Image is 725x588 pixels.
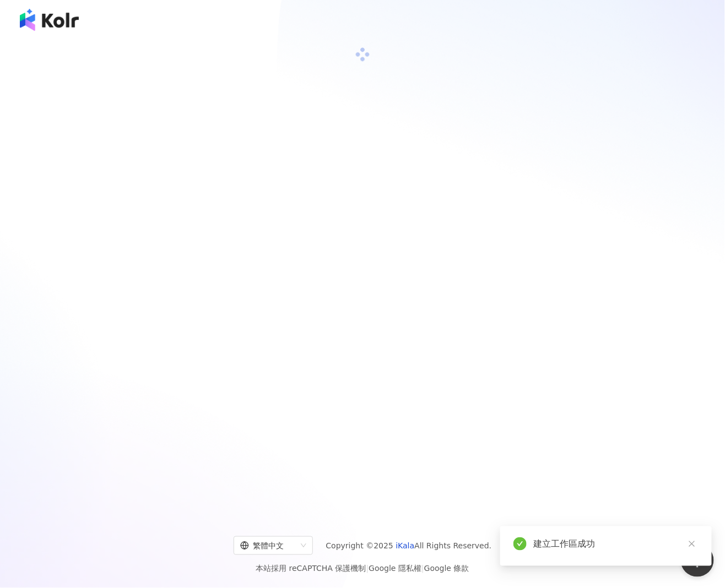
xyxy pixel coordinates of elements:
[326,539,492,552] span: Copyright © 2025 All Rights Reserved.
[256,562,469,575] span: 本站採用 reCAPTCHA 保護機制
[20,9,79,31] img: logo
[240,537,296,554] div: 繁體中文
[533,537,699,551] div: 建立工作區成功
[513,537,527,551] span: check-circle
[688,540,696,548] span: close
[421,564,424,573] span: |
[396,541,415,550] a: iKala
[369,564,421,573] a: Google 隱私權
[424,564,469,573] a: Google 條款
[366,564,369,573] span: |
